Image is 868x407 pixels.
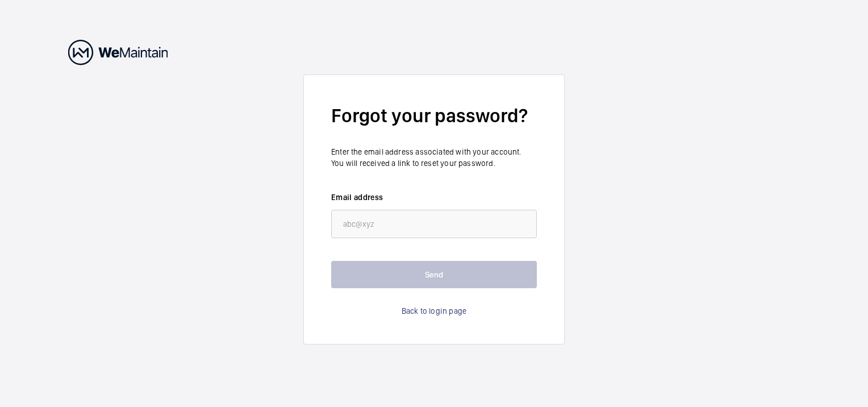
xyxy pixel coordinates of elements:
[331,146,537,169] p: Enter the email address associated with your account. You will received a link to reset your pass...
[331,192,537,203] label: Email address
[331,210,537,238] input: abc@xyz
[331,102,537,129] h2: Forgot your password?
[402,305,466,317] a: Back to login page
[331,261,537,288] button: Send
